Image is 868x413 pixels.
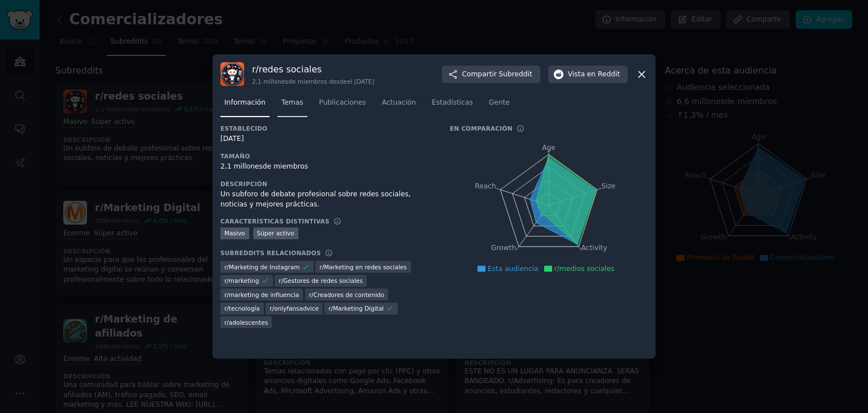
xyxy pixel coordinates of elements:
a: Actuación [378,94,420,117]
font: r/ [252,64,259,75]
button: CompartirSubreddit [442,66,540,84]
font: r/ [309,291,314,298]
tspan: Size [601,182,615,190]
font: de miembros [263,162,308,170]
font: r/ [224,291,229,298]
button: Vistaen Reddit [548,66,628,84]
font: r/medios sociales [554,265,614,273]
font: Tamaño [220,153,250,160]
font: Subreddits relacionados [220,249,321,256]
font: Vista [568,70,585,78]
tspan: Activity [581,244,607,252]
font: Marketing de Instagram [229,264,300,270]
font: Creadores de contenido [314,291,384,298]
a: Estadísticas [428,94,477,117]
font: el [DATE] [347,78,374,85]
tspan: Age [542,144,555,152]
font: tecnología [229,305,260,312]
font: marketing de influencia [229,291,299,298]
a: Publicaciones [315,94,370,117]
img: redes sociales [220,62,244,86]
font: Establecido [220,125,267,132]
font: [DATE] [220,135,244,143]
a: Información [220,94,270,117]
font: Descripción [220,180,267,187]
font: de miembros desde [288,78,347,85]
a: Temas [277,94,307,117]
font: onlyfansadvice [274,305,319,312]
font: Información [224,98,266,106]
font: Esta audiencia [488,265,539,273]
font: Marketing Digital [333,305,384,312]
font: r/ [328,305,333,312]
font: Estadísticas [432,98,473,106]
font: en Reddit [587,70,620,78]
font: Temas [281,98,303,106]
font: r/ [224,277,229,284]
font: Marketing en redes sociales [324,264,406,270]
font: adolescentes [229,319,268,326]
font: Gente [489,98,510,106]
a: Gente [485,94,514,117]
font: En comparación [450,125,513,132]
font: Masivo [224,230,245,236]
tspan: Growth [491,244,516,252]
font: Compartir [462,70,497,78]
font: r/ [319,264,324,270]
font: Actuación [382,98,416,106]
font: redes sociales [259,64,322,75]
tspan: Reach [475,182,496,190]
font: Características distintivas [220,218,329,225]
font: 2,1 millones [252,78,288,85]
font: r/ [270,305,274,312]
font: r/ [279,277,283,284]
font: Súper activo [257,230,294,236]
font: r/ [224,305,229,312]
font: Un subforo de debate profesional sobre redes sociales, noticias y mejores prácticas. [220,190,411,208]
font: r/ [224,264,229,270]
font: 2,1 millones [220,162,263,170]
font: Publicaciones [319,98,366,106]
font: Subreddit [498,70,532,78]
font: marketing [229,277,259,284]
font: Gestores de redes sociales [283,277,363,284]
font: r/ [224,319,229,326]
